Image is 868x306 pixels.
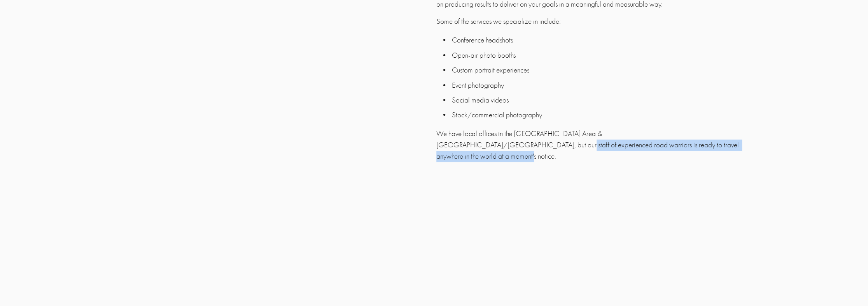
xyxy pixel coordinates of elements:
p: Custom portrait experiences [452,65,745,76]
p: Conference headshots [452,35,745,46]
p: Open-air photo booths [452,50,745,61]
p: Event photography [452,80,745,91]
p: Stock/commercial photography [452,110,745,121]
p: We have local offices in the [GEOGRAPHIC_DATA] Area & [GEOGRAPHIC_DATA]/[GEOGRAPHIC_DATA], but ou... [436,128,745,162]
p: Some of the services we specialize in include: [436,16,745,27]
p: Social media videos [452,95,745,106]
